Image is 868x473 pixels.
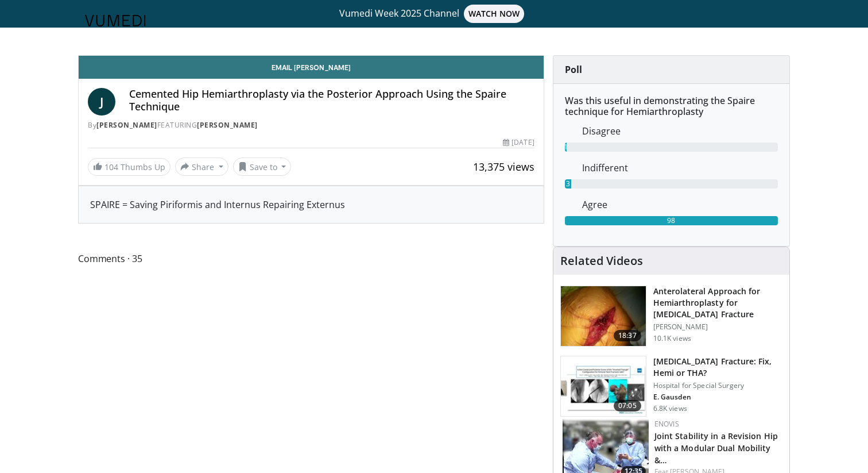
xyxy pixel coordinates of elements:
[653,404,687,413] p: 6.8K views
[197,120,258,130] a: [PERSON_NAME]
[573,161,786,175] dd: Indifferent
[473,160,534,174] span: 13,375 views
[96,120,157,130] a: [PERSON_NAME]
[614,330,641,341] span: 18:37
[654,419,679,429] a: Enovis
[565,179,571,189] div: 3
[561,286,646,346] img: 78c34c25-97ae-4c02-9d2f-9b8ccc85d359.150x105_q85_crop-smart_upscale.jpg
[654,429,780,466] h3: Joint Stability in a Revision Hip with a Modular Dual Mobility & Wagner Style Revision Stem Const...
[561,356,646,416] img: 5b7a0747-e942-4b85-9d8f-d50a64f0d5dd.150x105_q85_crop-smart_upscale.jpg
[653,393,782,402] p: Elizabeth Gausden
[653,381,782,390] p: Hospital for Special Surgery
[88,158,170,176] a: 104 Thumbs Up
[565,143,567,152] div: 1
[565,63,582,76] strong: Poll
[88,88,115,116] a: J
[653,356,782,379] h3: [MEDICAL_DATA] Fracture: Fix, Hemi or THA?
[653,322,782,332] p: [PERSON_NAME]
[653,286,782,320] h3: Anterolateral Approach for Hemiarthroplasty for [MEDICAL_DATA] Fracture
[85,15,146,26] img: VuMedi Logo
[79,56,544,79] a: Email [PERSON_NAME]
[175,157,228,176] button: Share
[503,137,534,148] div: [DATE]
[560,254,643,268] h4: Related Videos
[104,161,118,172] span: 104
[88,120,534,130] div: By FEATURING
[653,334,691,343] p: 10.1K views
[565,216,778,225] div: 98
[78,251,544,266] span: Comments 35
[90,198,532,211] div: SPAIRE = Saving Piriformis and Internus Repairing Externus
[560,356,782,417] a: 07:05 [MEDICAL_DATA] Fracture: Fix, Hemi or THA? Hospital for Special Surgery E. Gausden 6.8K views
[233,157,292,176] button: Save to
[614,400,641,412] span: 07:05
[560,286,782,347] a: 18:37 Anterolateral Approach for Hemiarthroplasty for [MEDICAL_DATA] Fracture [PERSON_NAME] 10.1K...
[129,88,534,113] h4: Cemented Hip Hemiarthroplasty via the Posterior Approach Using the Spaire Technique
[565,95,778,117] h6: Was this useful in demonstrating the Spaire technique for Hemiarthroplasty
[654,430,778,466] a: Joint Stability in a Revision Hip with a Modular Dual Mobility &…
[573,124,786,138] dd: Disagree
[573,198,786,211] dd: Agree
